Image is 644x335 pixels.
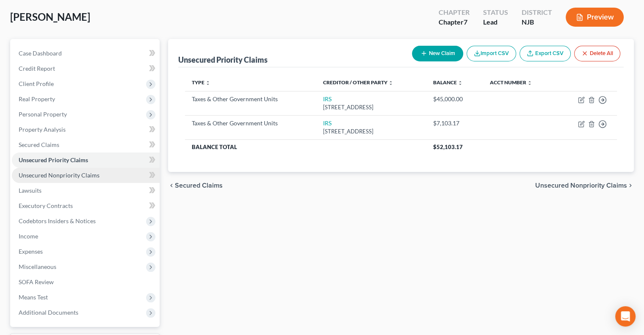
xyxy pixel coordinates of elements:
[12,61,160,76] a: Credit Report
[168,182,175,189] i: chevron_left
[19,141,59,148] span: Secured Claims
[433,95,476,103] div: $45,000.00
[490,79,532,86] a: Acct Number unfold_more
[19,202,73,209] span: Executory Contracts
[535,182,634,189] button: Unsecured Nonpriority Claims chevron_right
[12,137,160,152] a: Secured Claims
[19,233,38,240] span: Income
[12,152,160,168] a: Unsecured Priority Claims
[535,182,627,189] span: Unsecured Nonpriority Claims
[19,278,54,285] span: SOFA Review
[192,95,309,103] div: Taxes & Other Government Units
[574,46,620,61] button: Delete All
[19,172,100,179] span: Unsecured Nonpriority Claims
[19,65,55,72] span: Credit Report
[323,95,331,102] a: IRS
[19,111,67,118] span: Personal Property
[323,103,420,111] div: [STREET_ADDRESS]
[433,79,463,86] a: Balance unfold_more
[192,119,309,127] div: Taxes & Other Government Units
[388,80,393,86] i: unfold_more
[527,80,532,86] i: unfold_more
[10,11,90,23] span: [PERSON_NAME]
[439,8,470,17] div: Chapter
[627,182,634,189] i: chevron_right
[520,46,571,61] a: Export CSV
[19,309,78,316] span: Additional Documents
[12,168,160,183] a: Unsecured Nonpriority Claims
[483,8,508,17] div: Status
[19,156,88,163] span: Unsecured Priority Claims
[178,55,268,65] div: Unsecured Priority Claims
[19,248,43,255] span: Expenses
[615,306,636,327] div: Open Intercom Messenger
[439,17,470,27] div: Chapter
[12,46,160,61] a: Case Dashboard
[467,46,516,61] button: Import CSV
[12,274,160,290] a: SOFA Review
[522,8,552,17] div: District
[168,182,223,189] button: chevron_left Secured Claims
[433,119,476,127] div: $7,103.17
[205,80,210,86] i: unfold_more
[12,198,160,213] a: Executory Contracts
[19,187,41,194] span: Lawsuits
[19,126,66,133] span: Property Analysis
[19,263,56,270] span: Miscellaneous
[483,17,508,27] div: Lead
[323,119,331,127] a: IRS
[323,127,420,136] div: [STREET_ADDRESS]
[185,139,426,155] th: Balance Total
[19,217,96,224] span: Codebtors Insiders & Notices
[12,183,160,198] a: Lawsuits
[12,122,160,137] a: Property Analysis
[464,18,467,26] span: 7
[433,144,463,150] span: $52,103.17
[19,95,55,102] span: Real Property
[19,293,48,301] span: Means Test
[19,80,54,87] span: Client Profile
[522,17,552,27] div: NJB
[19,50,62,57] span: Case Dashboard
[566,8,624,27] button: Preview
[175,182,223,189] span: Secured Claims
[458,80,463,86] i: unfold_more
[192,79,210,86] a: Type unfold_more
[323,79,393,86] a: Creditor / Other Party unfold_more
[412,46,463,61] button: New Claim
